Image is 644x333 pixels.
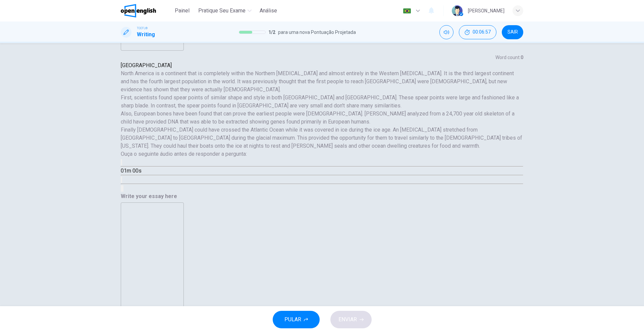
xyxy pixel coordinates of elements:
span: 00:06:57 [473,30,491,35]
button: SAIR [502,25,523,39]
h6: Write your essay here [121,192,184,200]
div: [PERSON_NAME] [468,7,504,15]
h1: Writing [137,31,155,39]
span: TOEFL® [137,26,148,31]
span: Painel [175,7,190,15]
span: SAIR [507,30,518,35]
span: Análise [260,7,277,15]
h6: North America is a continent that is completely within the Northern [MEDICAL_DATA] and almost ent... [121,69,523,94]
h6: Ouça o seguinte áudio antes de responder a pergunta : [121,150,523,158]
h6: Finally [DEMOGRAPHIC_DATA] could have crossed the Atlantic Ocean while it was covered in ice duri... [121,126,523,150]
button: 00:06:57 [459,25,496,39]
span: Pratique seu exame [198,7,246,15]
span: 01m 00s [121,168,142,174]
h6: Word count : [495,53,523,61]
strong: 0 [521,55,523,60]
span: [GEOGRAPHIC_DATA] [121,62,172,68]
div: Silenciar [439,25,453,39]
span: PULAR [284,315,301,324]
h6: Also, European bones have been found that can prove the earliest people were [DEMOGRAPHIC_DATA]. ... [121,110,523,126]
img: pt [403,8,411,13]
button: Análise [257,5,280,17]
span: 1 / 2 [268,28,275,36]
div: Esconder [459,25,496,39]
button: Clique para ver a transcrição do áudio [121,177,122,183]
span: para uma nova Pontuação Projetada [278,28,356,36]
a: OpenEnglish logo [121,4,171,17]
img: Profile picture [452,5,463,16]
img: OpenEnglish logo [121,4,156,17]
button: Painel [171,5,193,17]
button: PULAR [273,311,320,328]
button: Pratique seu exame [196,5,254,17]
h6: First, scientists found spear points of similar shape and style in both [GEOGRAPHIC_DATA] and [GE... [121,94,523,110]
